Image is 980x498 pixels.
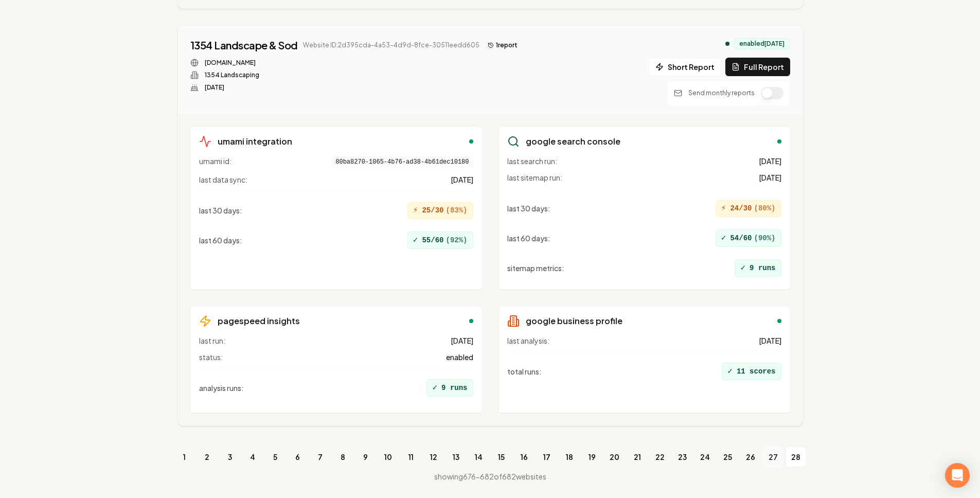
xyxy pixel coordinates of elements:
[190,38,298,52] a: 1354 Landscape & Sod
[725,58,790,76] button: Full Report
[407,202,473,219] div: 25/30
[205,59,256,67] a: [DOMAIN_NAME]
[945,463,970,488] div: Open Intercom Messenger
[199,235,242,245] span: last 60 days :
[199,174,247,185] span: last data sync:
[672,447,693,467] a: 23
[378,447,399,467] a: 10
[650,447,670,467] a: 22
[604,447,625,467] a: 20
[722,363,781,380] div: 11 scores
[507,366,542,377] span: total runs :
[777,139,781,144] div: enabled
[197,447,218,467] a: 2
[242,447,263,467] a: 4
[740,262,745,274] span: ✓
[423,447,444,467] a: 12
[507,263,564,273] span: sitemap metrics :
[331,156,473,168] span: 80ba8270-1065-4b76-ad38-4b61dec10180
[526,315,622,327] h3: google business profile
[526,135,620,148] h3: google search console
[727,365,733,378] span: ✓
[763,447,783,467] a: 27
[734,38,790,49] div: enabled [DATE]
[491,447,512,467] a: 15
[688,89,755,97] p: Send monthly reports
[469,447,489,467] a: 14
[199,156,231,168] span: umami id:
[218,315,300,327] h3: pagespeed insights
[355,447,376,467] a: 9
[777,319,781,323] div: enabled
[786,447,806,467] a: 28
[446,235,467,245] span: ( 92 %)
[754,233,775,243] span: ( 90 %)
[413,204,418,217] span: ⚡
[716,200,781,217] div: 24/30
[199,205,242,216] span: last 30 days :
[199,383,244,393] span: analysis runs :
[718,447,738,467] a: 25
[426,379,473,397] div: 9 runs
[333,447,353,467] a: 8
[432,382,437,394] span: ✓
[725,42,729,46] div: analytics enabled
[469,139,473,144] div: enabled
[721,232,726,244] span: ✓
[446,447,467,467] a: 13
[507,203,550,214] span: last 30 days :
[303,41,479,49] span: Website ID: 2d395cda-4a53-4d9d-8fce-30511eedd605
[446,205,467,216] span: ( 83 %)
[310,447,331,467] a: 7
[740,447,761,467] a: 26
[288,447,308,467] a: 6
[754,203,775,214] span: ( 80 %)
[507,172,562,183] span: last sitemap run:
[401,447,421,467] a: 11
[484,39,522,51] button: 1report
[413,234,418,246] span: ✓
[507,233,550,243] span: last 60 days :
[582,447,602,467] a: 19
[507,335,549,346] span: last analysis:
[735,259,781,277] div: 9 runs
[716,229,781,247] div: 54/60
[507,156,557,166] span: last search run:
[218,135,292,148] h3: umami integration
[190,59,522,67] div: Website
[559,447,580,467] a: 18
[759,335,781,346] span: [DATE]
[451,335,473,346] span: [DATE]
[446,352,473,362] span: enabled
[695,447,716,467] a: 24
[407,232,473,249] div: 55/60
[220,447,240,467] a: 3
[177,447,803,467] nav: pagination
[627,447,648,467] a: 21
[265,447,286,467] a: 5
[649,58,721,76] button: Short Report
[759,172,781,183] span: [DATE]
[199,335,225,346] span: last run:
[537,447,557,467] a: 17
[514,447,534,467] a: 16
[759,156,781,166] span: [DATE]
[721,202,726,215] span: ⚡
[434,471,546,482] div: showing 676 - 682 of 682 websites
[174,447,195,467] a: 1
[451,174,473,185] span: [DATE]
[469,319,473,323] div: enabled
[199,352,223,362] span: status:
